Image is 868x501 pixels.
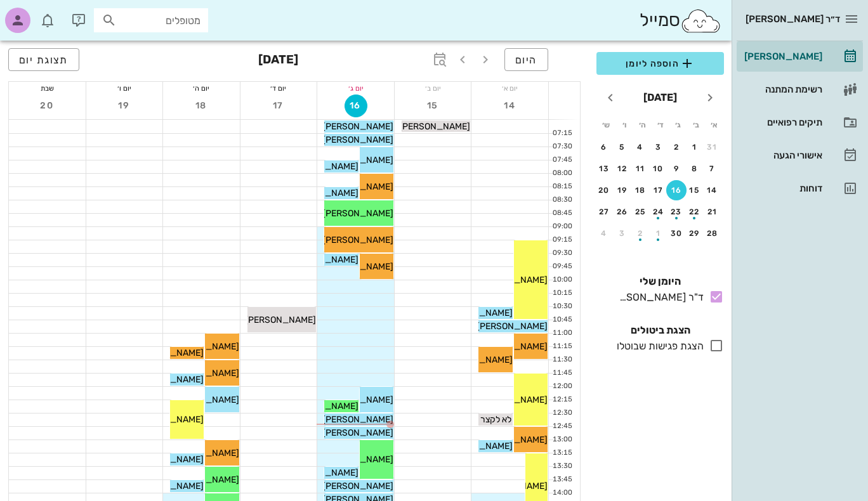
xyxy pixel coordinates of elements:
div: הצגת פגישות שבוטלו [612,339,704,354]
button: 25 [630,202,650,222]
button: 6 [594,137,614,157]
span: [PERSON_NAME] [322,414,393,425]
button: 17 [648,180,669,200]
div: 27 [594,207,614,216]
div: 11:45 [549,368,575,379]
div: 11:15 [549,341,575,352]
button: 31 [702,137,723,157]
div: 18 [630,186,650,195]
button: 26 [612,202,633,222]
button: 18 [630,180,650,200]
span: היום [515,54,537,66]
div: 31 [702,143,723,152]
button: חודש הבא [599,86,622,109]
button: 12 [612,159,633,179]
div: 08:15 [549,181,575,192]
button: 20 [36,94,58,117]
button: 23 [666,202,687,222]
th: ב׳ [688,114,704,136]
span: 16 [345,100,367,111]
div: 13:45 [549,474,575,485]
button: 9 [666,159,687,179]
a: תיקים רפואיים [737,107,863,138]
button: 27 [594,202,614,222]
button: 21 [702,202,723,222]
h3: [DATE] [258,48,298,74]
button: 14 [499,94,522,117]
button: 4 [630,137,650,157]
button: 7 [702,159,723,179]
div: 07:45 [549,155,575,166]
div: 08:30 [549,195,575,205]
div: 15 [685,186,705,195]
span: 18 [190,100,213,111]
div: יום ה׳ [163,82,240,94]
div: 14:00 [549,488,575,498]
button: 5 [612,137,633,157]
h4: היומן שלי [596,274,724,289]
button: 3 [612,223,633,244]
button: תצוגת יום [8,48,79,71]
div: 09:30 [549,248,575,259]
div: 2 [666,143,687,152]
span: תצוגת יום [19,54,69,66]
div: 12:45 [549,421,575,432]
div: 10 [648,164,669,173]
div: 10:30 [549,301,575,312]
button: 20 [594,180,614,200]
div: תיקים רפואיים [742,117,822,127]
button: חודש שעבר [699,86,721,109]
button: 24 [648,202,669,222]
div: אישורי הגעה [742,150,822,160]
div: 08:45 [549,208,575,219]
div: 09:15 [549,235,575,245]
span: [PERSON_NAME] [322,134,393,145]
div: 14 [702,186,723,195]
span: [PERSON_NAME] [322,208,393,219]
div: 2 [630,229,650,238]
button: 18 [190,94,213,117]
div: 3 [648,143,669,152]
div: 26 [612,207,633,216]
div: יום ב׳ [395,82,471,94]
span: [PERSON_NAME] [322,427,393,438]
button: 15 [421,94,444,117]
div: 28 [702,229,723,238]
div: יום ג׳ [317,82,394,94]
div: 3 [612,229,633,238]
div: 07:30 [549,141,575,152]
div: סמייל [640,7,721,34]
th: ה׳ [634,114,650,136]
button: 11 [630,159,650,179]
div: 11:00 [549,328,575,339]
button: הוספה ליומן [596,52,724,75]
div: 8 [685,164,705,173]
span: [PERSON_NAME] [477,321,548,332]
span: הוספה ליומן [607,56,714,71]
button: 4 [594,223,614,244]
div: 10:00 [549,275,575,285]
button: [DATE] [638,85,682,110]
span: תג [37,10,45,18]
span: [PERSON_NAME] סיטי ימין עליון [352,121,470,132]
div: 12:00 [549,381,575,392]
div: 13 [594,164,614,173]
div: 11:30 [549,355,575,365]
button: 2 [666,137,687,157]
div: 09:00 [549,221,575,232]
div: 9 [666,164,687,173]
button: 1 [648,223,669,244]
th: ג׳ [670,114,687,136]
button: 3 [648,137,669,157]
button: 13 [594,159,614,179]
th: ו׳ [615,114,632,136]
div: ד"ר [PERSON_NAME] [614,290,704,305]
span: 20 [36,100,58,111]
div: 22 [685,207,705,216]
span: 17 [267,100,290,111]
a: דוחות [737,173,863,204]
div: 24 [648,207,669,216]
span: [PERSON_NAME] [322,481,393,491]
div: 12 [612,164,633,173]
button: היום [504,48,548,71]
